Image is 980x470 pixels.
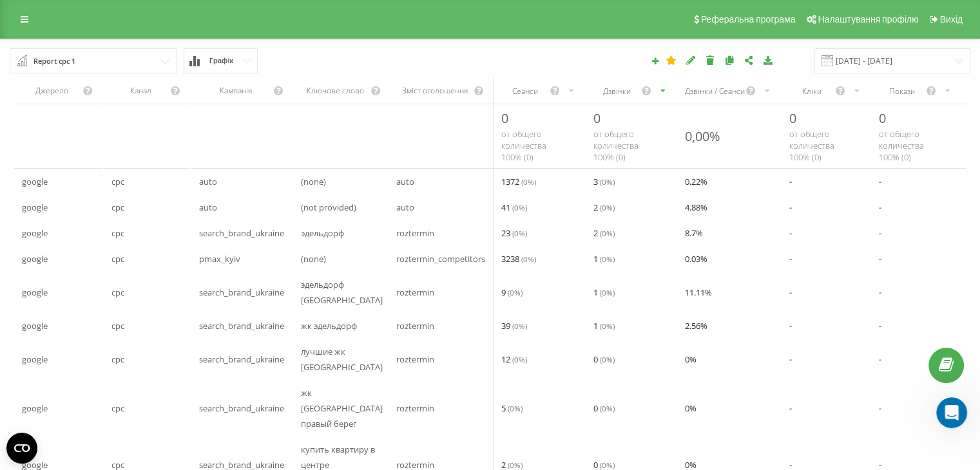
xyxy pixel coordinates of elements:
[199,200,217,215] span: auto
[61,29,79,47] span: Плохо
[685,352,697,367] span: 0 %
[593,251,614,267] span: 1
[22,86,82,97] div: Джерело
[685,318,707,334] span: 2.56 %
[396,225,434,241] span: roztermin
[111,285,124,300] span: cpc
[599,287,614,297] span: ( 0 %)
[599,254,614,264] span: ( 0 %)
[199,285,284,300] span: search_brand_ukraine
[593,128,638,163] span: от общего количества 100% ( 0 )
[22,225,48,241] span: google
[521,176,536,187] span: ( 0 %)
[818,14,918,24] span: Налаштування профілю
[879,318,881,334] span: -
[685,400,697,416] span: 0 %
[593,109,600,127] span: 0
[199,86,273,97] div: Кампанія
[301,344,383,375] span: лучшие жк [GEOGRAPHIC_DATA]
[789,225,792,241] span: -
[501,174,536,189] span: 1372
[199,400,284,416] span: search_brand_ukraine
[501,400,523,416] span: 5
[701,14,796,24] span: Реферальна програма
[396,400,434,416] span: roztermin
[111,400,124,416] span: cpc
[202,5,226,30] button: Главная
[204,293,237,306] div: дякую!
[8,5,33,30] button: go back
[685,127,720,145] div: 0,00%
[41,343,51,353] button: Средство выбора GIF-файла
[512,228,527,238] span: ( 0 %)
[301,277,383,308] span: эдельдорф [GEOGRAPHIC_DATA]
[789,352,792,367] span: -
[22,251,48,267] span: google
[301,385,383,431] span: жк [GEOGRAPHIC_DATA] правый берег
[686,55,697,64] i: Редагувати звіт
[199,251,240,267] span: pmax_kyiv
[599,460,614,470] span: ( 0 %)
[789,109,796,127] span: 0
[666,55,677,64] i: Цей звіт буде завантажено першим при відкритті Аналітики. Ви можете призначити будь-який інший ва...
[724,55,735,64] i: Копіювати звіт
[301,251,326,267] span: (none)
[501,225,527,241] span: 23
[501,109,508,127] span: 0
[111,352,124,367] span: cpc
[512,354,527,364] span: ( 0 %)
[21,166,201,267] div: Доброго дня Ми пам'ятаємо про баг. Задача на виправлення зафіксована, нею займається відділ розро...
[111,225,124,241] span: cpc
[879,400,881,416] span: -
[22,285,48,300] span: google
[789,285,792,300] span: -
[396,352,434,367] span: roztermin
[199,225,284,241] span: search_brand_ukraine
[396,251,485,267] span: roztermin_competitors
[199,318,284,334] span: search_brand_ukraine
[789,200,792,215] span: -
[10,158,211,275] div: Доброго дняМи пам'ятаємо про баг. Задача на виправлення зафіксована, нею займається відділ розроб...
[593,352,614,367] span: 0
[20,343,30,353] button: Средство выбора эмодзи
[521,254,536,264] span: ( 0 %)
[62,6,91,16] h1: Daniil
[10,95,247,158] div: Т говорит…
[91,29,110,47] span: OK
[705,55,716,64] i: Видалити звіт
[685,225,703,241] span: 8.7 %
[396,174,414,189] span: auto
[940,14,963,24] span: Вихід
[501,128,546,163] span: от общего количества 100% ( 0 )
[10,77,247,95] div: 20 августа
[10,158,247,285] div: Daniil говорит…
[879,109,886,127] span: 0
[508,460,523,470] span: ( 0 %)
[396,318,434,334] span: roztermin
[193,285,247,314] div: дякую!
[301,225,344,241] span: эдельдорф
[396,285,434,300] span: roztermin
[111,318,124,334] span: cpc
[685,86,745,97] div: Дзвінки / Сеанси
[593,174,614,189] span: 3
[508,403,523,413] span: ( 0 %)
[501,200,527,215] span: 41
[10,285,247,315] div: Т говорит…
[37,7,57,28] img: Profile image for Daniil
[599,228,614,238] span: ( 0 %)
[111,86,170,97] div: Канал
[651,57,660,64] i: Створити звіт
[685,251,707,267] span: 0.03 %
[111,174,124,189] span: cpc
[593,285,614,300] span: 1
[501,86,549,97] div: Сеанси
[879,352,881,367] span: -
[879,86,926,97] div: Покази
[46,95,247,148] div: Доброго дня! Я на всяк випадок нагадую про себе, що дуже чекаю коли пофіксять баг. Дякую!
[6,433,37,464] button: Open CMP widget
[593,400,614,416] span: 0
[152,29,170,47] span: Великолепно
[111,200,124,215] span: cpc
[11,315,247,337] textarea: Ваше сообщение...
